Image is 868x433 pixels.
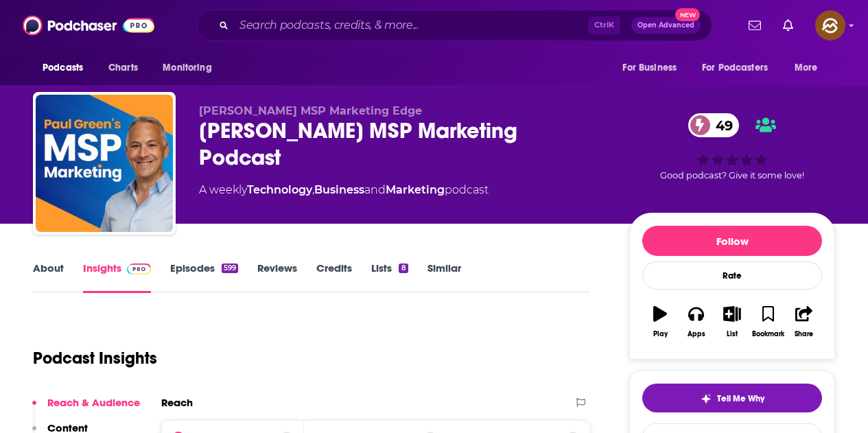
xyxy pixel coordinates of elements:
[815,10,845,40] button: Show profile menu
[642,384,822,412] button: tell me why sparkleTell Me Why
[83,261,151,293] a: InsightsPodchaser Pro
[32,396,140,421] button: Reach & Audience
[795,58,818,78] span: More
[33,348,157,368] h1: Podcast Insights
[714,297,750,347] button: List
[795,330,813,338] div: Share
[161,396,193,409] h2: Reach
[23,12,154,38] img: Podchaser - Follow, Share and Rate Podcasts
[386,183,445,196] a: Marketing
[752,330,784,338] div: Bookmark
[247,183,312,196] a: Technology
[743,14,766,37] a: Show notifications dropdown
[727,330,738,338] div: List
[688,330,705,338] div: Apps
[427,261,461,293] a: Similar
[815,10,845,40] span: Logged in as hey85204
[629,104,835,189] div: 49Good podcast? Give it some love!
[153,55,229,81] button: open menu
[47,396,140,409] p: Reach & Audience
[642,297,678,347] button: Play
[678,297,714,347] button: Apps
[613,55,694,81] button: open menu
[717,393,764,404] span: Tell Me Why
[108,58,138,78] span: Charts
[622,58,677,78] span: For Business
[33,261,64,293] a: About
[688,113,740,137] a: 49
[43,58,83,78] span: Podcasts
[312,183,314,196] span: ,
[316,261,352,293] a: Credits
[653,330,668,338] div: Play
[99,55,146,81] a: Charts
[199,182,489,198] div: A weekly podcast
[257,261,297,293] a: Reviews
[702,113,740,137] span: 49
[399,264,408,273] div: 8
[702,58,768,78] span: For Podcasters
[127,264,151,274] img: Podchaser Pro
[631,17,701,34] button: Open AdvancedNew
[222,264,238,273] div: 599
[693,55,788,81] button: open menu
[163,58,211,78] span: Monitoring
[642,261,822,290] div: Rate
[750,297,786,347] button: Bookmark
[777,14,799,37] a: Show notifications dropdown
[701,393,712,404] img: tell me why sparkle
[588,16,620,34] span: Ctrl K
[364,183,386,196] span: and
[660,170,804,180] span: Good podcast? Give it some love!
[234,14,588,36] input: Search podcasts, credits, & more...
[314,183,364,196] a: Business
[786,297,822,347] button: Share
[170,261,238,293] a: Episodes599
[815,10,845,40] img: User Profile
[675,8,700,21] span: New
[785,55,835,81] button: open menu
[196,10,712,41] div: Search podcasts, credits, & more...
[33,55,101,81] button: open menu
[637,22,694,29] span: Open Advanced
[36,95,173,232] img: Paul Green's MSP Marketing Podcast
[371,261,408,293] a: Lists8
[199,104,422,117] span: [PERSON_NAME] MSP Marketing Edge
[642,226,822,256] button: Follow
